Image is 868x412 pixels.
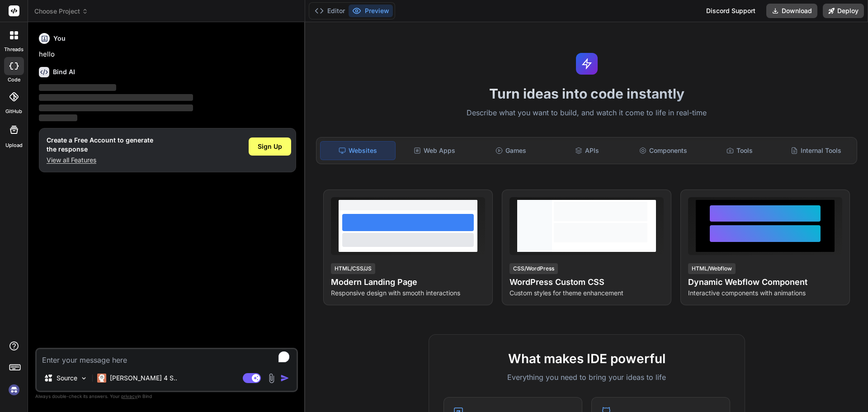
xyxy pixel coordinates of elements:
[6,382,22,398] img: signin
[53,67,75,76] h6: Bind AI
[39,104,193,111] span: ‌
[443,349,730,368] h2: What makes IDE powerful
[37,349,297,365] textarea: To enrich screen reader interactions, please activate Accessibility in Grammarly extension settings
[47,136,153,154] h1: Create a Free Account to generate the response
[4,46,24,53] label: threads
[331,263,375,274] div: HTML/CSS/JS
[97,374,106,383] img: Claude 4 Sonnet
[331,276,485,289] h4: Modern Landing Page
[258,142,282,151] span: Sign Up
[311,5,349,17] button: Editor
[35,392,298,401] p: Always double-check its answers. Your in Bind
[311,85,863,102] h1: Turn ideas into code instantly
[823,4,864,18] button: Deploy
[320,141,396,160] div: Websites
[701,4,761,18] div: Discord Support
[110,374,177,383] p: [PERSON_NAME] 4 S..
[39,94,193,101] span: ‌
[53,34,66,43] h6: You
[688,289,842,298] p: Interactive components with animations
[349,5,393,17] button: Preview
[47,156,153,165] p: View all Features
[778,141,853,160] div: Internal Tools
[331,289,485,298] p: Responsive design with smooth interactions
[626,141,701,160] div: Components
[550,141,624,160] div: APIs
[311,107,863,119] p: Describe what you want to build, and watch it come to life in real-time
[80,374,88,382] img: Pick Models
[8,76,20,84] label: code
[703,141,777,160] div: Tools
[5,108,22,115] label: GitHub
[688,263,736,274] div: HTML/Webflow
[39,114,77,121] span: ‌
[39,84,116,91] span: ‌
[766,4,817,18] button: Download
[397,141,472,160] div: Web Apps
[509,263,558,274] div: CSS/WordPress
[266,373,277,384] img: attachment
[121,393,137,399] span: privacy
[34,7,88,16] span: Choose Project
[280,374,289,383] img: icon
[39,49,296,60] p: hello
[688,276,842,289] h4: Dynamic Webflow Component
[443,372,730,383] p: Everything you need to bring your ideas to life
[57,374,77,383] p: Source
[509,289,664,298] p: Custom styles for theme enhancement
[5,142,23,149] label: Upload
[474,141,548,160] div: Games
[509,276,664,289] h4: WordPress Custom CSS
